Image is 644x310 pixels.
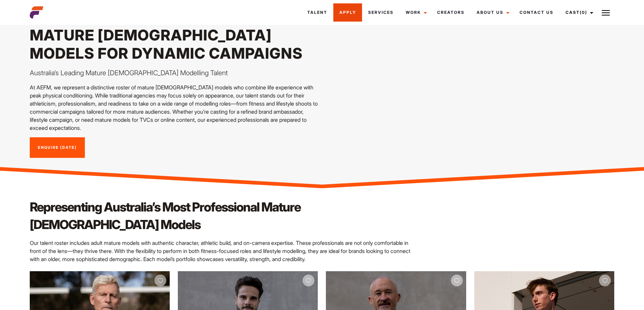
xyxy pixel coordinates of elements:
[471,3,514,22] a: About Us
[602,9,610,17] img: Burger icon
[514,3,559,22] a: Contact Us
[30,26,318,62] h1: Mature [DEMOGRAPHIC_DATA] Models for Dynamic Campaigns
[30,68,318,78] p: Australia’s Leading Mature [DEMOGRAPHIC_DATA] Modelling Talent
[400,3,431,22] a: Work
[559,3,597,22] a: Cast(0)
[30,6,43,19] img: cropped-aefm-brand-fav-22-square.png
[301,3,333,22] a: Talent
[431,3,471,22] a: Creators
[333,3,362,22] a: Apply
[30,239,416,263] p: Our talent roster includes adult mature models with authentic character, athletic build, and on-c...
[362,3,400,22] a: Services
[30,198,416,233] h2: Representing Australia’s Most Professional Mature [DEMOGRAPHIC_DATA] Models
[580,10,587,15] span: (0)
[30,137,85,158] a: Enquire [DATE]
[30,83,318,132] p: At AEFM, we represent a distinctive roster of mature [DEMOGRAPHIC_DATA] models who combine life e...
